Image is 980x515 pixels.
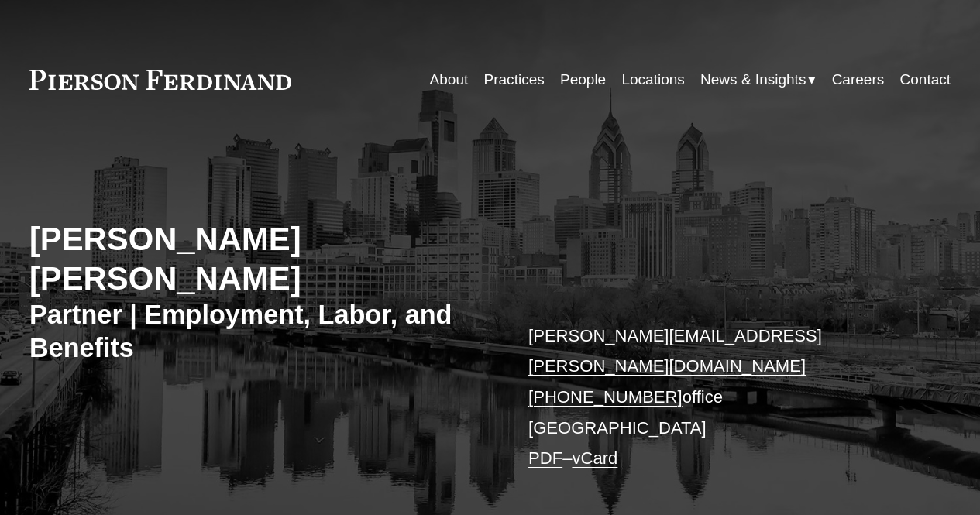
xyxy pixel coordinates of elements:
a: Locations [621,65,684,94]
a: Contact [900,65,951,94]
a: Practices [484,65,545,94]
p: office [GEOGRAPHIC_DATA] – [528,321,912,475]
a: PDF [528,448,562,468]
a: People [560,65,606,94]
a: folder dropdown [700,65,816,94]
a: Careers [832,65,885,94]
a: vCard [572,448,617,468]
a: [PHONE_NUMBER] [528,387,683,407]
h2: [PERSON_NAME] [PERSON_NAME] [29,220,490,298]
h3: Partner | Employment, Labor, and Benefits [29,298,490,364]
a: [PERSON_NAME][EMAIL_ADDRESS][PERSON_NAME][DOMAIN_NAME] [528,326,822,376]
span: News & Insights [700,67,806,93]
a: About [430,65,469,94]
